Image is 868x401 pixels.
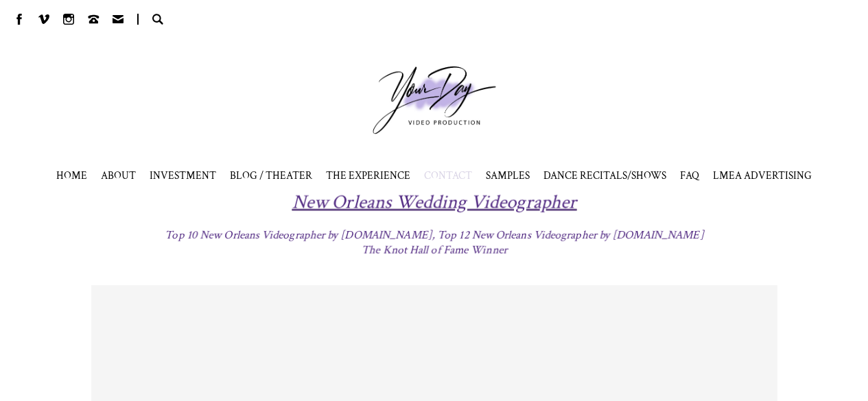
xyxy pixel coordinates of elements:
[230,169,312,182] a: BLOG / THEATER
[680,169,699,182] a: FAQ
[362,243,507,258] span: The Knot Hall of Fame Winner
[543,169,666,182] span: DANCE RECITALS/SHOWS
[486,169,530,182] span: SAMPLES
[101,169,136,182] a: ABOUT
[165,228,703,243] span: Top 10 New Orleans Videographer by [DOMAIN_NAME], Top 12 New Orleans Videographer by [DOMAIN_NAME]
[326,169,410,182] a: THE EXPERIENCE
[56,169,87,182] a: HOME
[352,45,517,155] a: Your Day Production Logo
[713,169,812,182] a: LMEA ADVERTISING
[292,189,576,215] span: New Orleans Wedding Videographer
[424,169,472,182] a: CONTACT
[150,169,216,182] a: INVESTMENT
